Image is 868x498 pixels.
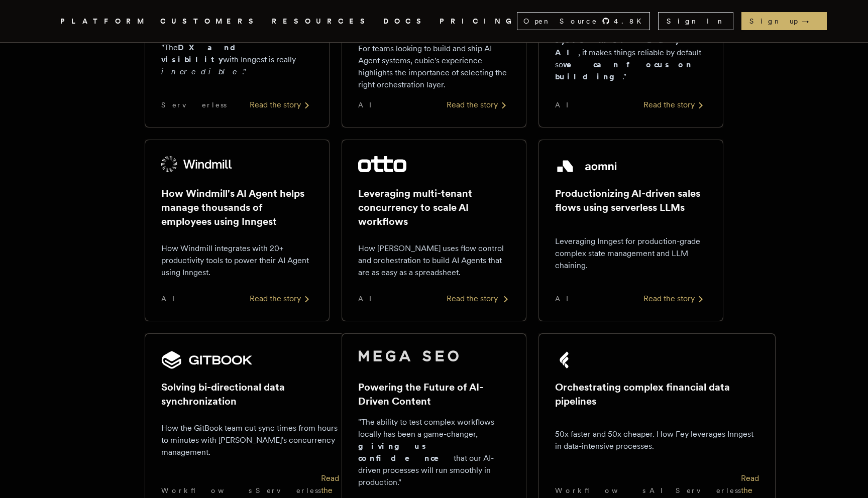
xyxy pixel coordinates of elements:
em: incredible [161,67,242,76]
div: Read the story [643,99,707,111]
span: Workflows [161,485,252,495]
strong: giving us confidence [358,441,454,463]
p: "The with Inngest is really ." [161,42,313,78]
img: Fey [555,350,575,370]
span: AI [358,294,380,304]
a: DOCS [383,15,427,28]
span: Serverless [256,485,321,495]
span: AI [555,294,577,304]
p: "The ability to test complex workflows locally has been a game-changer, that our AI-driven proces... [358,416,510,488]
strong: nervous system of Day AI [555,24,680,57]
div: Read the story [447,99,510,111]
h2: Leveraging multi-tenant concurrency to scale AI workflows [358,186,510,228]
a: Sign up [741,12,827,30]
a: Otto logoLeveraging multi-tenant concurrency to scale AI workflowsHow [PERSON_NAME] uses flow con... [342,140,526,321]
span: Open Source [523,16,598,26]
p: How the GitBook team cut sync times from hours to minutes with [PERSON_NAME]'s concurrency manage... [161,422,339,458]
p: For teams looking to build and ship AI Agent systems, cubic's experience highlights the importanc... [358,43,510,91]
a: CUSTOMERS [160,15,260,28]
div: Read the story [250,293,313,305]
p: Leveraging Inngest for production-grade complex state management and LLM chaining. [555,235,707,272]
h2: Solving bi-directional data synchronization [161,380,339,408]
p: How Windmill integrates with 20+ productivity tools to power their AI Agent using Inngest. [161,242,313,279]
div: Read the story [643,293,707,305]
a: Windmill logoHow Windmill's AI Agent helps manage thousands of employees using InngestHow Windmil... [145,140,330,321]
p: "Inngest is like the , it makes things reliable by default so ." [555,23,707,83]
span: AI [161,294,183,304]
h2: Productionizing AI-driven sales flows using serverless LLMs [555,186,707,214]
button: PLATFORM [60,15,148,28]
strong: DX and visibility [161,43,244,64]
h2: Powering the Future of AI-Driven Content [358,380,510,408]
h2: How Windmill's AI Agent helps manage thousands of employees using Inngest [161,186,313,228]
a: PRICING [440,15,517,28]
p: How [PERSON_NAME] uses flow control and orchestration to build AI Agents that are as easy as a sp... [358,242,510,279]
h2: Orchestrating complex financial data pipelines [555,380,759,408]
span: Serverless [676,485,741,495]
img: Windmill [161,156,233,172]
img: GitBook [161,350,253,370]
img: Mega SEO [358,350,459,362]
img: Aomni [555,156,619,176]
img: Otto [358,156,406,172]
p: 50x faster and 50x cheaper. How Fey leverages Inngest in data-intensive processes. [555,428,759,452]
span: → [802,16,819,26]
a: Sign In [658,12,733,30]
span: Serverless [161,100,227,110]
strong: we can focus on building [555,60,692,81]
span: 4.8 K [614,16,647,26]
span: AI [649,485,672,495]
a: Aomni logoProductionizing AI-driven sales flows using serverless LLMsLeveraging Inngest for produ... [538,140,723,321]
span: Workflows [555,485,645,495]
span: AI [358,100,380,110]
div: Read the story [250,99,313,111]
div: Read the story [447,293,510,305]
span: AI [555,100,577,110]
button: RESOURCES [272,15,371,28]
